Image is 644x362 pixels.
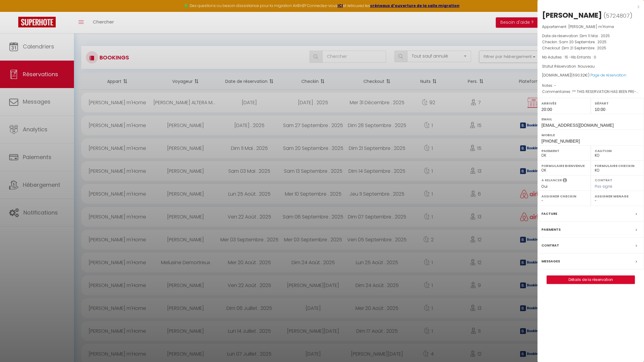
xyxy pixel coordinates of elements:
[537,3,639,10] div: x
[541,178,562,183] label: A relancer
[541,123,614,128] span: [EMAIL_ADDRESS][DOMAIN_NAME]
[541,193,587,199] label: Assigner Checkin
[542,24,639,30] p: Appartement :
[572,73,585,78] span: 690.32
[568,24,614,29] span: [PERSON_NAME] m'Home
[547,276,635,284] a: Détails de la réservation
[542,39,639,45] p: Checkin :
[595,107,605,112] span: 10:00
[542,73,639,78] div: [DOMAIN_NAME]
[541,163,587,169] label: Formulaire Bienvenue
[604,11,632,20] span: ( )
[542,89,639,95] p: Commentaires :
[559,39,607,44] span: Sam 20 Septembre . 2025
[542,83,639,89] p: Notes :
[595,148,640,154] label: Caution
[563,178,567,184] i: Sélectionner OUI si vous souhaiter envoyer les séquences de messages post-checkout
[554,83,556,88] span: -
[595,178,612,182] label: Contrat
[542,63,639,69] p: Statut Réservation :
[571,73,590,78] span: ( €)
[590,73,626,78] a: Page de réservation
[562,45,606,51] span: Dim 21 Septembre . 2025
[541,100,587,106] label: Arrivée
[595,163,640,169] label: Formulaire Checkin
[541,132,640,138] label: Mobile
[541,242,559,249] label: Contrat
[541,226,561,233] label: Paiements
[541,211,557,217] label: Facture
[578,64,595,69] span: Nouveau
[541,107,552,112] span: 20:00
[542,45,639,51] p: Checkout :
[547,275,635,284] button: Détails de la réservation
[595,193,640,199] label: Assigner Menage
[571,55,596,60] span: Nb Enfants : 0
[541,139,580,144] span: [PHONE_NUMBER]
[541,148,587,154] label: Paiement
[542,33,639,39] p: Date de réservation :
[542,10,602,20] div: [PERSON_NAME]
[5,2,23,21] button: Ouvrir le widget de chat LiveChat
[541,116,640,122] label: Email
[542,55,596,60] span: Nb Adultes : 15 -
[580,33,610,38] span: Dim 11 Mai . 2025
[541,258,560,264] label: Messages
[606,12,630,20] span: 5724807
[595,184,612,189] span: Pas signé
[595,100,640,106] label: Départ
